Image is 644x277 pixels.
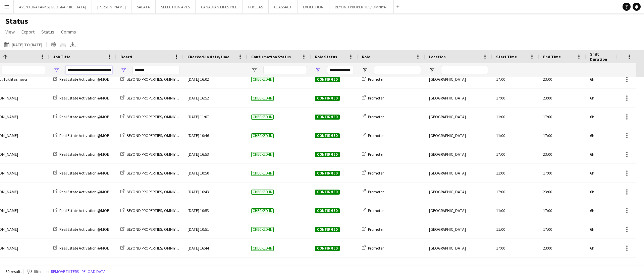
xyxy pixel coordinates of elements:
span: Promoter [368,227,384,232]
span: Confirmed [315,246,340,251]
a: Real Estate Activation @MOE [53,95,109,100]
a: BEYOND PROPERTIES/ OMNIYAT [120,95,180,100]
div: [DATE] 10:53 [187,201,243,220]
div: [GEOGRAPHIC_DATA] [425,220,492,238]
span: Promoter [368,152,384,157]
div: 17:00 [492,239,539,257]
input: Role Filter Input [374,66,421,74]
button: PHYLEAS [243,0,269,13]
button: Open Filter Menu [251,67,257,73]
span: Location [429,54,446,59]
a: Real Estate Activation @MOE [53,152,109,157]
div: 6h [586,89,626,107]
span: BEYOND PROPERTIES/ OMNIYAT [126,95,180,100]
div: [GEOGRAPHIC_DATA] [425,108,492,126]
span: Confirmed [315,133,340,138]
div: 6h [586,164,626,182]
span: Real Estate Activation @MOE [59,227,109,232]
div: 6h [586,239,626,257]
a: BEYOND PROPERTIES/ OMNIYAT [120,114,180,119]
div: 11:00 [492,201,539,220]
span: Real Estate Activation @MOE [59,95,109,100]
a: Promoter [362,170,384,176]
span: Checked-in [251,171,274,176]
input: Board Filter Input [132,66,179,74]
button: Remove filters [50,268,80,275]
button: BEYOND PROPERTIES/ OMNIYAT [329,0,394,13]
a: Promoter [362,133,384,138]
span: Promoter [368,170,384,176]
span: BEYOND PROPERTIES/ OMNIYAT [126,227,180,232]
span: BEYOND PROPERTIES/ OMNIYAT [126,246,180,251]
div: [GEOGRAPHIC_DATA] [425,201,492,220]
span: End Time [543,54,561,59]
span: Confirmed [315,227,340,232]
a: Real Estate Activation @MOE [53,170,109,176]
a: Promoter [362,95,384,100]
div: 17:00 [492,145,539,163]
a: Promoter [362,114,384,119]
div: [DATE] 16:52 [187,89,243,107]
a: Real Estate Activation @MOE [53,189,109,194]
button: AVENTURA PARKS [GEOGRAPHIC_DATA] [14,0,92,13]
input: Name Filter Input [2,66,45,74]
div: 17:00 [492,70,539,88]
div: 17:00 [492,183,539,201]
span: Start Time [496,54,517,59]
a: Real Estate Activation @MOE [53,77,109,82]
div: [GEOGRAPHIC_DATA] [425,126,492,145]
button: Open Filter Menu [362,67,368,73]
span: BEYOND PROPERTIES/ OMNIYAT [126,133,180,138]
span: Checked-in [251,246,274,251]
span: Comms [61,29,76,35]
button: Open Filter Menu [53,67,59,73]
span: Confirmed [315,96,340,101]
div: 6h [586,126,626,145]
span: Promoter [368,189,384,194]
button: EVOLUTION [298,0,329,13]
button: Open Filter Menu [315,67,321,73]
button: SELECTION ARTS [156,0,196,13]
span: BEYOND PROPERTIES/ OMNIYAT [126,152,180,157]
div: 23:00 [539,89,586,107]
span: Role [362,54,370,59]
div: [DATE] 16:44 [187,239,243,257]
div: 11:00 [492,220,539,238]
span: Confirmed [315,208,340,213]
button: [PERSON_NAME] [92,0,131,13]
div: [DATE] 16:02 [187,70,243,88]
span: Promoter [368,114,384,119]
span: BEYOND PROPERTIES/ OMNIYAT [126,189,180,194]
div: 11:00 [492,164,539,182]
span: Real Estate Activation @MOE [59,152,109,157]
div: [DATE] 16:53 [187,145,243,163]
span: Real Estate Activation @MOE [59,189,109,194]
div: 17:00 [539,220,586,238]
span: Promoter [368,246,384,251]
button: Open Filter Menu [429,67,435,73]
a: Export [19,27,37,36]
span: Promoter [368,133,384,138]
div: 17:00 [539,201,586,220]
span: Checked-in [251,227,274,232]
input: Job Title Filter Input [65,66,112,74]
span: Real Estate Activation @MOE [59,77,109,82]
a: BEYOND PROPERTIES/ OMNIYAT [120,227,180,232]
span: BEYOND PROPERTIES/ OMNIYAT [126,170,180,176]
div: 6h [586,201,626,220]
a: BEYOND PROPERTIES/ OMNIYAT [120,133,180,138]
div: 6h [586,108,626,126]
span: Confirmed [315,152,340,157]
input: Confirmation Status Filter Input [263,66,307,74]
span: Role Status [315,54,337,59]
div: 23:00 [539,145,586,163]
span: View [5,29,15,35]
app-action-btn: Print [49,41,57,49]
div: [GEOGRAPHIC_DATA] [425,239,492,257]
a: Promoter [362,152,384,157]
span: Checked-in [251,115,274,120]
button: [DATE] to [DATE] [3,41,44,49]
button: Open Filter Menu [120,67,126,73]
span: Real Estate Activation @MOE [59,133,109,138]
a: Promoter [362,189,384,194]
